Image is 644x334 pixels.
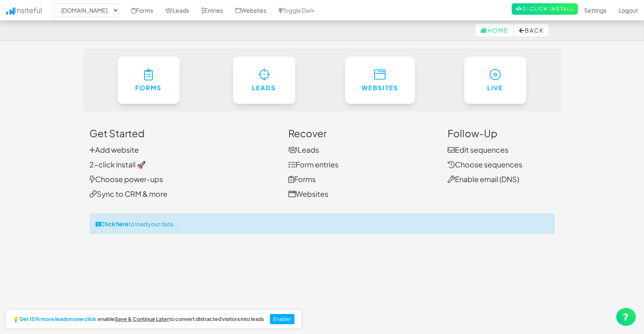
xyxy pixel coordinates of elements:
[475,24,513,37] a: Home
[448,174,519,184] a: Enable email (DNS)
[19,316,98,322] strong: Get 15% more leads in one click:
[233,57,295,104] a: Leads
[89,145,139,154] a: Add website
[89,128,276,138] h3: Get Started
[345,57,415,104] a: Websites
[89,214,555,234] div: to load your data...
[288,174,316,184] a: Forms
[448,145,508,154] a: Edit sequences
[89,189,167,198] a: Sync to CRM & more
[115,316,169,322] u: Save & Continue Later
[288,160,339,169] a: Form entries
[514,24,549,37] button: Back
[89,160,146,169] a: 2-click install 🚀
[89,174,163,184] a: Choose power-ups
[448,128,555,138] h3: Follow-Up
[448,160,522,169] a: Choose sequences
[100,220,129,227] strong: Click here
[118,57,180,104] a: Forms
[134,85,163,91] h6: Forms
[288,189,328,198] a: Websites
[464,57,526,104] a: Live
[288,128,435,138] h3: Recover
[288,145,319,154] a: Leads
[13,316,264,322] h2: 💡 enable to convert distracted visitors into leads
[270,314,295,325] button: Enable!
[6,7,15,15] img: icon.png
[512,3,578,15] a: 2-Click Install
[481,85,510,91] h6: Live
[250,85,279,91] h6: Leads
[361,85,399,91] h6: Websites
[115,316,169,322] a: Save & Continue Later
